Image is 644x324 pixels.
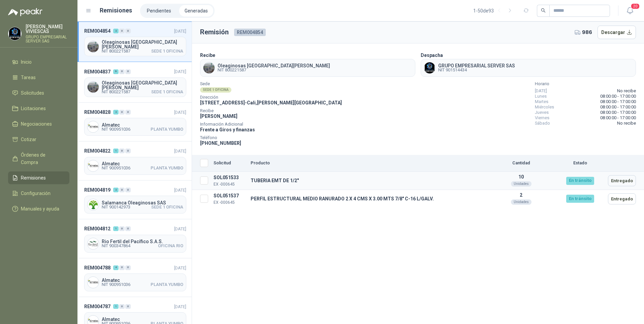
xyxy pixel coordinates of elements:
div: 1 - 50 de 93 [473,5,515,16]
th: Cantidad [487,155,555,172]
span: NIT 800221587 [218,68,330,72]
span: 08:00:00 - 17:00:00 [600,115,636,121]
td: SOL051537 [211,190,248,207]
img: Company Logo [88,82,99,93]
span: NIT 800221587 [102,49,130,53]
p: GRUPO EMPRESARIAL SERVER SAS [26,35,69,43]
span: Almatec [102,278,183,283]
button: Entregado [608,175,636,186]
span: [DATE] [535,88,547,94]
span: [DATE] [174,29,186,34]
a: Solicitudes [8,87,69,99]
span: Almatec [102,317,183,322]
a: REM004828200[DATE] Company LogoAlmatecNIT 900951036PLANTA YUMBO [77,103,192,141]
span: Remisiones [21,174,46,182]
div: 0 [125,149,131,153]
a: Configuración [8,187,69,200]
img: Company Logo [424,62,435,73]
div: Unidades [511,181,532,187]
a: REM004788400[DATE] Company LogoAlmatecNIT 900951036PLANTA YUMBO [77,258,192,297]
span: PLANTA YUMBO [151,166,183,170]
a: Negociaciones [8,118,69,130]
div: SEDE 1 OFICINA [200,87,231,93]
td: En tránsito [555,172,605,190]
span: search [541,8,546,13]
div: 1 [113,149,119,153]
div: Unidades [511,199,532,205]
span: Rio Fertil del Pacífico S.A.S. [102,239,183,244]
span: [DATE] [174,149,186,154]
td: SOL051533 [211,172,248,190]
span: Tareas [21,74,36,81]
div: 0 [119,226,125,231]
span: Información Adicional [200,123,342,126]
img: Company Logo [88,199,99,210]
button: 20 [624,5,636,17]
div: 0 [119,110,125,115]
a: REM004822100[DATE] Company LogoAlmatecNIT 900951036PLANTA YUMBO [77,141,192,180]
div: 0 [125,69,131,74]
span: GRUPO EMPRESARIAL SERVER SAS [438,63,515,68]
b: Despacha [421,53,443,58]
p: [PERSON_NAME] VIVIESCAS [26,24,69,34]
a: Inicio [8,56,69,68]
span: [DATE] [174,110,186,115]
span: [DATE] [174,304,186,309]
img: Company Logo [88,160,99,171]
span: SEDE 1 OFICINA [151,205,183,209]
span: NIT 900951036 [102,166,130,170]
div: 1 [113,226,119,231]
img: Company Logo [88,238,99,249]
span: Solicitudes [21,89,44,97]
div: 2 [113,110,119,115]
span: NIT 900347864 [102,244,130,248]
img: Company Logo [88,121,99,132]
span: Martes [535,99,548,104]
div: 0 [119,304,125,309]
span: REM004822 [84,147,110,155]
span: Salamanca Oleaginosas SAS [102,200,183,205]
span: Oleaginosas [GEOGRAPHIC_DATA][PERSON_NAME] [102,80,183,90]
div: 0 [125,304,131,309]
a: REM004819200[DATE] Company LogoSalamanca Oleaginosas SASNIT 900142973SEDE 1 OFICINA [77,181,192,219]
div: En tránsito [566,195,594,203]
li: Generadas [179,5,213,17]
p: EX -000645 [214,181,245,188]
span: [DATE] [174,69,186,74]
span: REM004837 [84,68,110,75]
td: En tránsito [555,190,605,207]
h1: Remisiones [100,6,132,15]
a: Tareas [8,71,69,84]
span: REM004819 [84,186,110,194]
button: Entregado [608,193,636,204]
div: 0 [125,29,131,33]
a: Cotizar [8,133,69,146]
div: 0 [125,226,131,231]
span: Lunes [535,94,547,99]
span: NIT 901514434 [438,68,515,72]
a: REM004837600[DATE] Company LogoOleaginosas [GEOGRAPHIC_DATA][PERSON_NAME]NIT 800221587SEDE 1 OFICINA [77,62,192,102]
div: 2 [113,29,119,33]
div: 0 [125,188,131,192]
span: OFICINA RIO [158,244,183,248]
span: PLANTA YUMBO [151,127,183,131]
span: REM004828 [84,108,110,116]
span: Configuración [21,190,51,197]
span: SEDE 1 OFICINA [151,90,183,94]
div: 0 [125,265,131,270]
span: [PERSON_NAME] [200,114,237,119]
a: REM004812100[DATE] Company LogoRio Fertil del Pacífico S.A.S.NIT 900347864OFICINA RIO [77,219,192,258]
a: Pendientes [141,5,176,17]
span: Inicio [21,58,32,66]
span: [PHONE_NUMBER] [200,140,241,146]
th: Seleccionar/deseleccionar [192,155,211,172]
img: Company Logo [88,41,99,52]
a: Licitaciones [8,102,69,115]
span: [DATE] [174,265,186,270]
span: Frente a Giros y finanzas [200,127,255,132]
a: Remisiones [8,171,69,184]
div: 6 [113,69,119,74]
div: 0 [119,149,125,153]
span: 08:00:00 - 17:00:00 [600,110,636,115]
a: Manuales y ayuda [8,202,69,215]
